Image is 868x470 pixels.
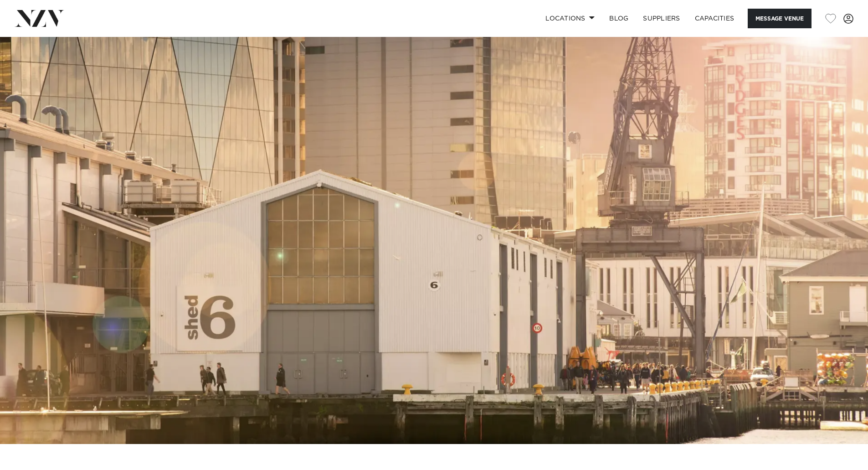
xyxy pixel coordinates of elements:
[15,10,64,26] img: nzv-logo.png
[688,9,742,28] a: Capacities
[538,9,602,28] a: Locations
[748,9,812,28] button: Message Venue
[636,9,687,28] a: SUPPLIERS
[602,9,636,28] a: BLOG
